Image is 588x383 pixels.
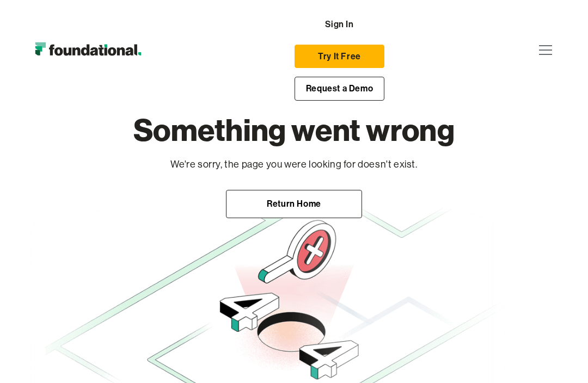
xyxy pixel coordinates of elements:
a: Request a Demo [295,77,384,101]
a: Return Home [226,190,362,218]
a: Try It Free [295,45,384,69]
div: menu [532,37,559,63]
img: Foundational Logo [29,39,146,61]
a: Sign In [295,13,384,36]
p: We're sorry, the page you were looking for doesn't exist. [133,157,455,173]
a: home [29,39,146,61]
h1: Something went wrong [133,112,455,148]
